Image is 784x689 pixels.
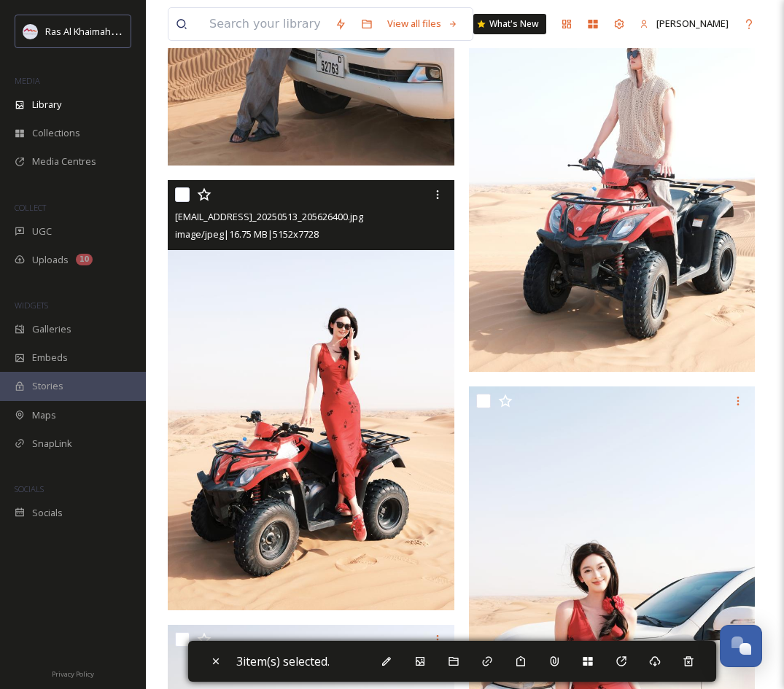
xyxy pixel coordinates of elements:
span: Stories [32,379,63,393]
span: image/jpeg | 16.75 MB | 5152 x 7728 [175,227,319,241]
a: View all files [380,9,465,38]
button: Open Chat [720,625,762,667]
img: ext_1748286973.077266_931977487@qq.com-MEITU_20250513_205626400.jpg [168,180,454,610]
a: [PERSON_NAME] [632,9,736,38]
span: Galleries [32,322,71,336]
span: Media Centres [32,155,96,168]
span: Embeds [32,351,68,365]
span: Privacy Policy [52,669,94,679]
span: COLLECT [15,202,46,213]
span: Ras Al Khaimah Tourism Development Authority [45,24,252,38]
span: Socials [32,506,63,520]
span: [EMAIL_ADDRESS]_20250513_205626400.jpg [175,210,363,223]
input: Search your library [202,8,327,40]
img: Logo_RAKTDA_RGB-01.png [23,24,38,39]
a: Privacy Policy [52,664,94,682]
span: WIDGETS [15,300,48,311]
span: UGC [32,225,52,238]
div: 10 [76,254,93,265]
span: Collections [32,126,80,140]
span: SnapLink [32,437,72,451]
span: Uploads [32,253,69,267]
span: 3 item(s) selected. [236,653,330,669]
span: MEDIA [15,75,40,86]
span: Maps [32,408,56,422]
span: [PERSON_NAME] [656,17,729,30]
span: Library [32,98,61,112]
span: SOCIALS [15,483,44,494]
a: What's New [473,14,546,34]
